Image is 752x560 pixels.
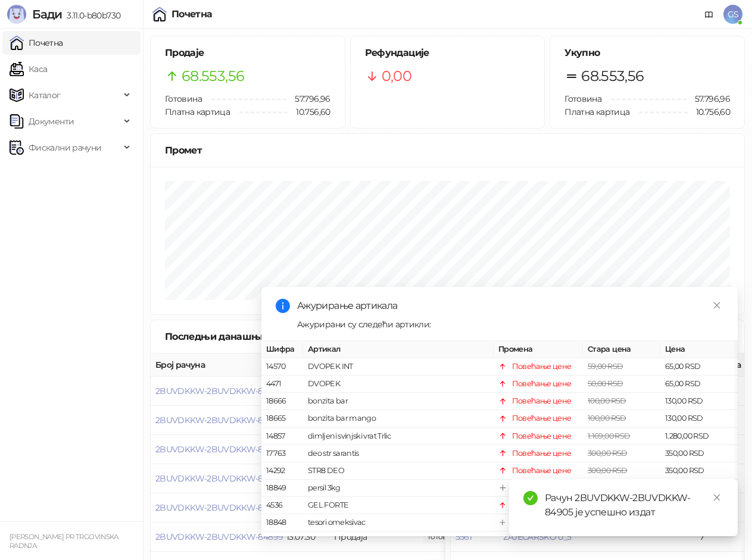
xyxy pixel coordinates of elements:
[660,376,738,393] td: 65,00 RSD
[588,362,623,371] span: 59,00 RSD
[303,531,494,549] td: sundjer 2/1
[261,445,303,462] td: 17763
[261,480,303,497] td: 18849
[660,410,738,427] td: 130,00 RSD
[512,361,572,373] div: Повећање цене
[303,462,494,480] td: STR8 DEO
[494,341,583,358] th: Промена
[29,110,74,133] span: Документи
[155,386,283,396] button: 2BUVDKKW-2BUVDKKW-84904
[261,427,303,445] td: 14857
[32,7,62,21] span: Бади
[62,10,120,21] span: 3.11.0-b80b730
[723,5,742,24] span: GS
[512,465,572,477] div: Повећање цене
[588,396,626,405] span: 100,00 RSD
[261,358,303,376] td: 14570
[155,473,280,484] button: 2BUVDKKW-2BUVDKKW-84901
[588,431,630,440] span: 1.169,00 RSD
[700,5,719,24] a: Документација
[564,46,730,60] h5: Укупно
[10,57,47,81] a: Каса
[583,341,660,358] th: Стара цена
[303,480,494,497] td: persil 3kg
[303,341,494,358] th: Артикал
[710,299,723,312] a: Close
[303,393,494,410] td: bonzita bar
[660,341,738,358] th: Цена
[165,93,202,104] span: Готовина
[523,491,538,505] span: check-circle
[303,427,494,445] td: dimljeni svinjski vrat Trlic
[660,358,738,376] td: 65,00 RSD
[29,83,61,107] span: Каталог
[276,299,290,313] span: info-circle
[297,318,723,331] div: Ажурирани су следећи артикли:
[151,353,282,377] th: Број рачуна
[303,514,494,531] td: tesori omeksivac
[155,502,283,513] button: 2BUVDKKW-2BUVDKKW-84900
[288,105,330,118] span: 10.756,60
[10,533,118,550] small: [PERSON_NAME] PR TRGOVINSKA RADNJA
[581,65,644,87] span: 68.553,56
[261,462,303,480] td: 14292
[10,31,63,55] a: Почетна
[588,414,626,423] span: 100,00 RSD
[660,393,738,410] td: 130,00 RSD
[382,65,411,87] span: 0,00
[303,497,494,514] td: GEL FORTE
[182,65,244,87] span: 68.553,56
[512,378,572,390] div: Повећање цене
[303,358,494,376] td: DVOPEK INT
[512,412,572,424] div: Повећање цене
[713,493,721,502] span: close
[297,299,723,313] div: Ажурирање артикала
[588,449,628,458] span: 300,00 RSD
[286,92,330,105] span: 57.796,96
[687,92,730,105] span: 57.796,96
[261,497,303,514] td: 4536
[564,93,601,104] span: Готовина
[512,448,572,459] div: Повећање цене
[171,10,213,19] div: Почетна
[261,376,303,393] td: 4471
[155,444,282,455] button: 2BUVDKKW-2BUVDKKW-84902
[165,46,330,60] h5: Продаје
[303,445,494,462] td: deo str sarantis
[261,514,303,531] td: 18848
[564,107,629,117] span: Платна картица
[660,462,738,480] td: 350,00 RSD
[165,329,323,344] div: Последњи данашњи рачуни
[165,107,230,117] span: Платна картица
[660,427,738,445] td: 1.280,00 RSD
[512,430,572,442] div: Повећање цене
[155,531,283,542] button: 2BUVDKKW-2BUVDKKW-84899
[7,5,26,24] img: Logo
[303,376,494,393] td: DVOPEK
[29,136,101,159] span: Фискални рачуни
[588,466,628,475] span: 300,00 RSD
[365,46,531,60] h5: Рефундације
[165,143,730,158] div: Промет
[713,301,721,309] span: close
[588,379,623,388] span: 50,00 RSD
[261,341,303,358] th: Шифра
[261,393,303,410] td: 18666
[155,415,282,426] button: 2BUVDKKW-2BUVDKKW-84903
[710,491,723,504] a: Close
[545,491,723,520] div: Рачун 2BUVDKKW-2BUVDKKW-84905 је успешно издат
[688,105,730,118] span: 10.756,60
[261,410,303,427] td: 18665
[660,445,738,462] td: 350,00 RSD
[261,531,303,549] td: 17297
[512,395,572,407] div: Повећање цене
[303,410,494,427] td: bonzita bar mango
